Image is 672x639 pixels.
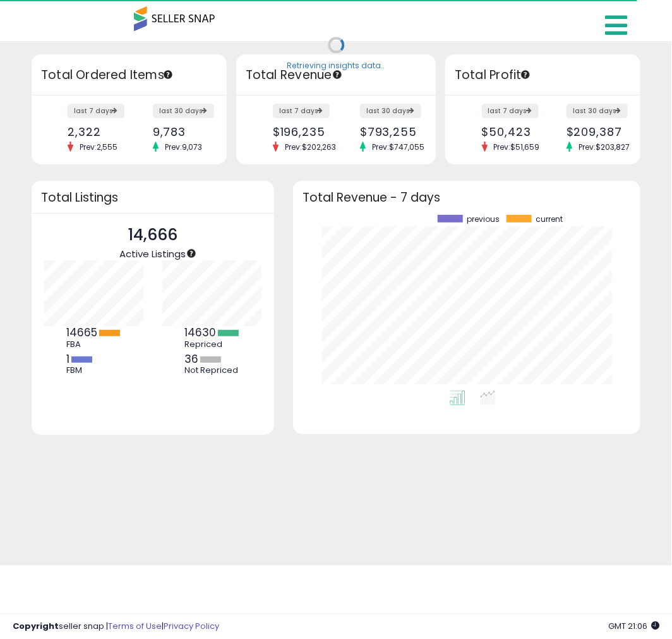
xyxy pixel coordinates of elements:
[66,339,123,350] div: FBA
[482,125,534,138] div: $50,423
[184,351,198,367] b: 36
[159,142,208,152] span: Prev: 9,073
[66,351,69,367] b: 1
[279,142,342,152] span: Prev: $202,263
[66,325,97,340] b: 14665
[360,104,421,118] label: last 30 days
[120,247,186,260] span: Active Listings
[303,193,631,202] h3: Total Revenue - 7 days
[120,223,186,247] p: 14,666
[273,104,330,118] label: last 7 days
[184,365,241,375] div: Not Repriced
[68,104,124,118] label: last 7 days
[467,215,500,224] span: previous
[186,248,197,259] div: Tooltip anchor
[287,61,385,72] div: Retrieving insights data..
[184,339,241,350] div: Repriced
[520,69,531,80] div: Tooltip anchor
[360,125,414,138] div: $793,255
[41,66,217,84] h3: Total Ordered Items
[332,69,343,80] div: Tooltip anchor
[273,125,327,138] div: $196,235
[482,104,539,118] label: last 7 days
[246,66,426,84] h3: Total Revenue
[153,125,205,138] div: 9,783
[66,365,123,375] div: FBM
[41,193,265,202] h3: Total Listings
[366,142,431,152] span: Prev: $747,055
[184,325,216,340] b: 14630
[567,104,628,118] label: last 30 days
[455,66,631,84] h3: Total Profit
[73,142,124,152] span: Prev: 2,555
[572,142,636,152] span: Prev: $203,827
[162,69,174,80] div: Tooltip anchor
[488,142,546,152] span: Prev: $51,659
[68,125,119,138] div: 2,322
[567,125,618,138] div: $209,387
[536,215,563,224] span: current
[153,104,214,118] label: last 30 days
